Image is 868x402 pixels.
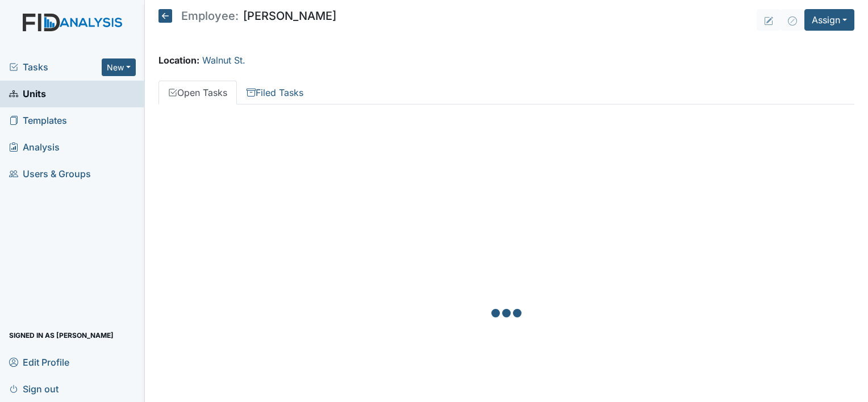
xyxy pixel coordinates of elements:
span: Signed in as [PERSON_NAME] [9,326,114,344]
button: New [102,58,136,76]
button: Assign [804,9,854,31]
span: Users & Groups [9,165,91,183]
h5: [PERSON_NAME] [158,9,336,23]
span: Edit Profile [9,353,69,371]
span: Sign out [9,380,59,397]
a: Tasks [9,60,102,74]
span: Units [9,85,46,103]
a: Filed Tasks [237,81,313,104]
span: Analysis [9,139,60,156]
a: Open Tasks [158,81,237,104]
a: Walnut St. [202,55,245,66]
strong: Location: [158,55,199,66]
span: Templates [9,112,67,129]
span: Employee: [181,10,239,22]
